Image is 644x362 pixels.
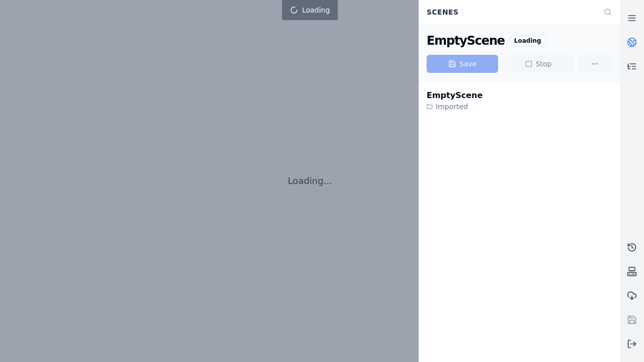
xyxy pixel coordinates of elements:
span: Loading [302,5,330,15]
div: Loading [509,35,547,46]
p: Loading... [288,174,332,188]
div: Imported [427,102,482,112]
div: Scenes [421,3,598,22]
div: EmptyScene [427,33,505,49]
div: EmptyScene [427,89,482,102]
